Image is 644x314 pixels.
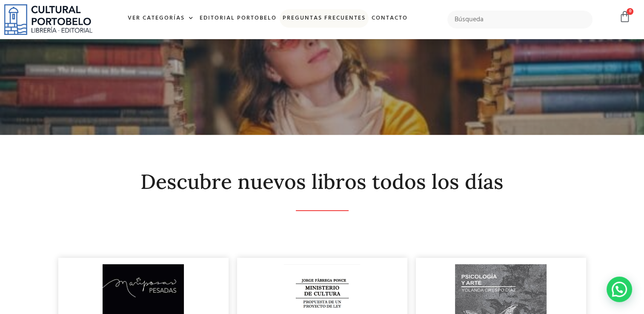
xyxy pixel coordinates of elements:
[280,9,369,28] a: Preguntas frecuentes
[627,8,633,15] span: 0
[447,11,592,29] input: Búsqueda
[369,9,411,28] a: Contacto
[619,11,631,23] a: 0
[197,9,280,28] a: Editorial Portobelo
[125,9,197,28] a: Ver Categorías
[58,171,586,193] h2: Descubre nuevos libros todos los días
